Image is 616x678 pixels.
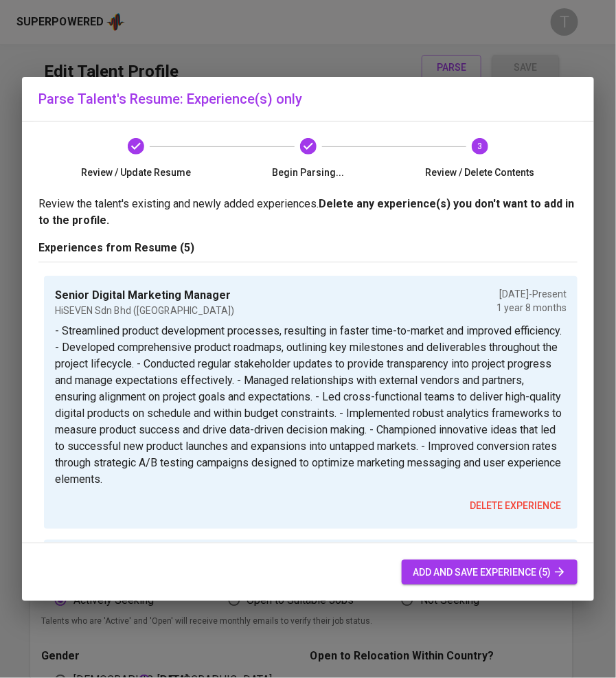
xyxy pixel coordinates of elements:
p: HiSEVEN Sdn Bhd ([GEOGRAPHIC_DATA]) [55,304,234,317]
b: Delete any experience(s) you don't want to add in to the profile. [38,197,574,227]
button: add and save experience (5) [402,560,578,585]
text: 3 [478,142,483,151]
h6: Parse Talent's Resume: Experience(s) only [38,88,578,110]
p: - Streamlined product development processes, resulting in faster time-to-market and improved effi... [55,323,567,488]
span: Review / Delete Contents [400,166,561,179]
p: 1 year 8 months [497,301,567,315]
p: Senior Digital Marketing Manager [55,287,234,304]
p: Experiences from Resume (5) [38,240,578,256]
span: Review / Update Resume [56,166,217,179]
button: delete experience [464,493,567,519]
span: Begin Parsing... [227,166,389,179]
p: [DATE] - Present [497,287,567,301]
span: delete experience [470,497,561,515]
p: Review the talent's existing and newly added experiences. [38,196,578,229]
span: add and save experience (5) [413,564,567,581]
